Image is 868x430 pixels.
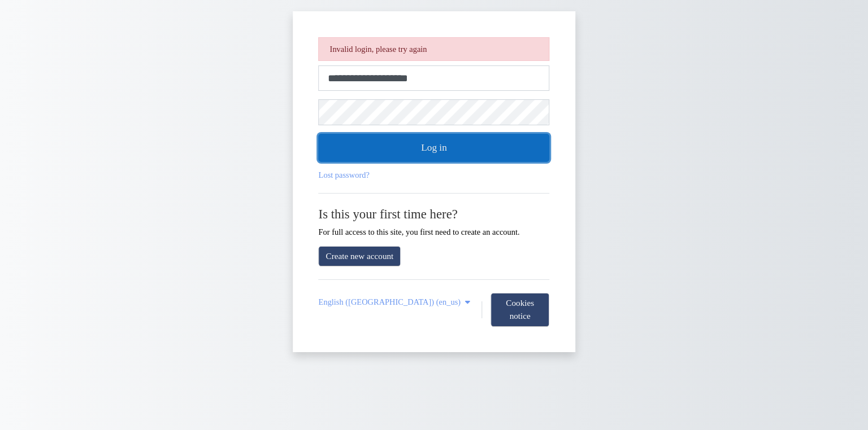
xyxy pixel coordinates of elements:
[319,207,550,237] div: For full access to this site, you first need to create an account.
[319,37,550,61] div: Invalid login, please try again
[319,246,401,267] a: Create new account
[319,207,550,222] h2: Is this your first time here?
[319,170,370,179] a: Lost password?
[319,297,473,307] a: English (United States) ‎(en_us)‎
[319,134,550,162] button: Log in
[491,293,549,327] button: Cookies notice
